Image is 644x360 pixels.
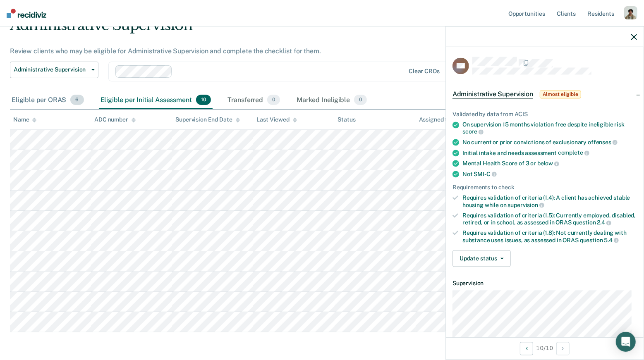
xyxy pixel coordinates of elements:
span: offenses [588,139,618,145]
span: SMI-C [474,171,496,177]
div: Transferred [226,91,282,110]
button: Previous Opportunity [520,342,533,355]
span: Administrative Supervision [14,66,88,73]
div: Supervision End Date [175,116,239,123]
div: No current or prior convictions of exclusionary [462,139,637,146]
div: 10 / 10 [446,337,644,359]
span: below [537,160,559,167]
div: Marked Ineligible [295,91,369,110]
div: On supervision 15 months violation free despite ineligible risk [462,121,637,135]
div: Requires validation of criteria (1.5): Currently employed, disabled, retired, or in school, as as... [462,212,637,226]
span: Almost eligible [540,90,581,98]
button: Update status [452,250,511,267]
div: Last Viewed [256,116,297,123]
div: Requires validation of criteria (1.8): Not currently dealing with substance uses issues, as asses... [462,230,637,244]
span: supervision [508,202,544,208]
div: Review clients who may be eligible for Administrative Supervision and complete the checklist for ... [10,47,493,55]
div: Requires validation of criteria (1.4): A client has achieved stable housing while on [462,195,637,209]
div: Initial intake and needs assessment [462,149,637,157]
div: Administrative SupervisionAlmost eligible [446,81,644,107]
span: 10 [196,95,211,105]
span: 0 [267,95,280,105]
div: Eligible per Initial Assessment [99,91,213,110]
div: Status [338,116,356,123]
span: 6 [70,95,84,105]
div: Administrative Supervision [10,17,493,41]
span: score [462,129,484,135]
div: Assigned to [419,116,458,123]
dt: Supervision [452,280,637,287]
div: Name [13,116,36,123]
img: Recidiviz [7,9,46,18]
button: Next Opportunity [556,342,570,355]
span: 0 [354,95,367,105]
div: Requirements to check [452,184,637,191]
div: Clear CROs [409,68,440,75]
div: Validated by data from ACIS [452,111,637,118]
span: Administrative Supervision [452,90,533,98]
div: Open Intercom Messenger [616,332,636,352]
div: ADC number [94,116,136,123]
div: Mental Health Score of 3 or [462,160,637,167]
div: Eligible per ORAS [10,91,86,110]
div: Not [462,170,637,178]
span: 2.4 [597,219,611,226]
span: complete [558,150,589,156]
